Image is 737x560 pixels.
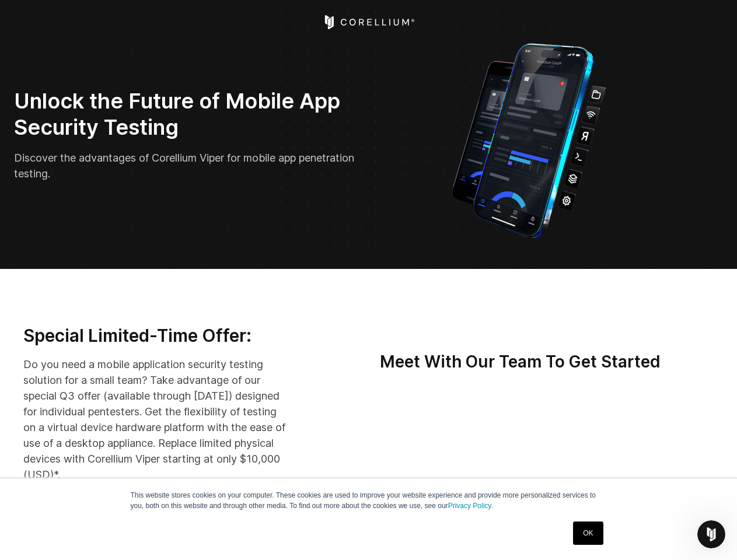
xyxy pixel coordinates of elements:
iframe: Intercom live chat [697,520,725,548]
span: Discover the advantages of Corellium Viper for mobile app penetration testing. [14,152,354,180]
a: Privacy Policy. [448,502,493,510]
img: Corellium_VIPER_Hero_1_1x [441,37,617,241]
p: This website stores cookies on your computer. These cookies are used to improve your website expe... [131,490,607,511]
a: OK [573,521,603,545]
h3: Special Limited-Time Offer: [23,325,288,347]
strong: Meet With Our Team To Get Started [380,352,661,372]
a: Corellium Home [322,15,415,29]
h2: Unlock the Future of Mobile App Security Testing [14,88,361,141]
